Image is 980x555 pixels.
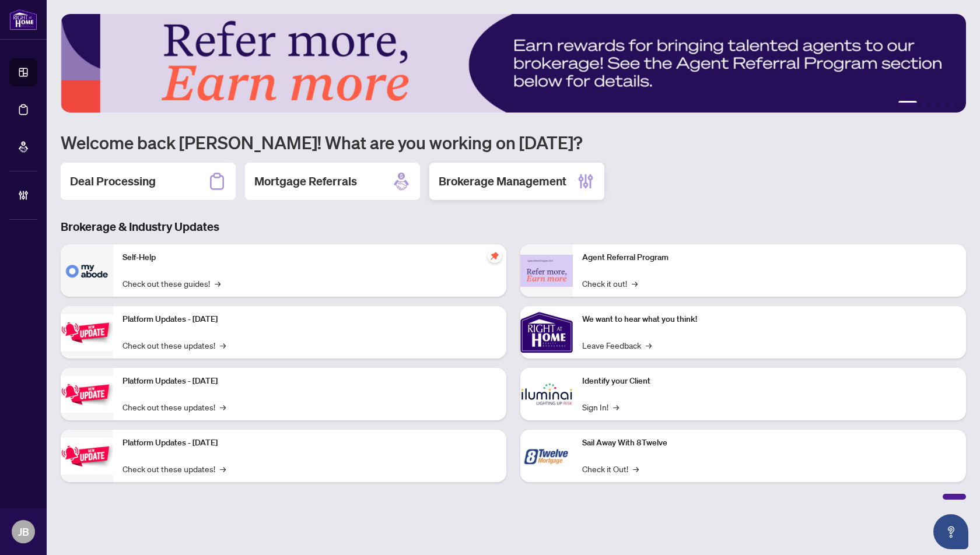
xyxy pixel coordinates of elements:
img: Platform Updates - July 8, 2025 [61,376,113,413]
img: Agent Referral Program [520,255,573,287]
img: Sail Away With 8Twelve [520,430,573,482]
h1: Welcome back [PERSON_NAME]! What are you working on [DATE]? [61,131,966,153]
img: Self-Help [61,244,113,297]
a: Leave Feedback→ [582,339,652,352]
a: Check out these updates!→ [123,401,226,413]
h2: Brokerage Management [439,173,566,189]
h3: Brokerage & Industry Updates [61,219,966,235]
span: → [632,277,638,290]
button: Open asap [933,514,968,549]
button: 1 [898,101,917,106]
a: Check out these updates!→ [123,462,226,475]
h2: Mortgage Referrals [254,173,357,189]
a: Check it out!→ [582,277,638,290]
button: 4 [940,101,945,106]
img: Slide 0 [61,14,966,113]
p: Self-Help [123,251,497,264]
p: Platform Updates - [DATE] [123,375,497,388]
img: Platform Updates - June 23, 2025 [61,438,113,475]
span: JB [18,524,29,540]
p: Platform Updates - [DATE] [123,437,497,449]
button: 2 [922,101,926,106]
img: We want to hear what you think! [520,306,573,359]
span: → [633,462,639,475]
p: Agent Referral Program [582,251,957,264]
span: → [215,277,220,290]
a: Sign In!→ [582,401,619,413]
p: We want to hear what you think! [582,313,957,326]
a: Check it Out!→ [582,462,639,475]
span: → [220,339,226,352]
img: Identify your Client [520,368,573,420]
p: Sail Away With 8Twelve [582,437,957,449]
h2: Deal Processing [70,173,156,189]
button: 3 [931,101,936,106]
img: Platform Updates - July 21, 2025 [61,314,113,351]
span: → [220,462,226,475]
span: → [220,401,226,413]
span: pushpin [488,249,502,263]
a: Check out these updates!→ [123,339,226,352]
a: Check out these guides!→ [123,277,220,290]
span: → [613,401,619,413]
button: 5 [950,101,954,106]
p: Platform Updates - [DATE] [123,313,497,326]
p: Identify your Client [582,375,957,388]
span: → [646,339,652,352]
img: logo [9,9,37,30]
